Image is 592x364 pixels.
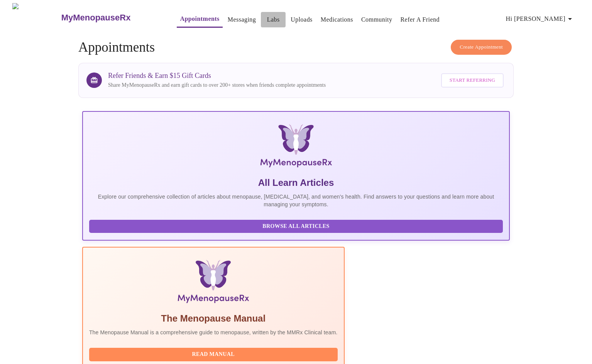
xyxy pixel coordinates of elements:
[89,348,338,361] button: Read Manual
[318,12,356,27] button: Medications
[89,351,340,357] a: Read Manual
[89,220,503,233] button: Browse All Articles
[451,40,512,55] button: Create Appointment
[61,13,131,23] h3: MyMenopauseRx
[439,69,506,91] a: Start Referring
[358,12,396,27] button: Community
[460,43,503,52] span: Create Appointment
[397,12,443,27] button: Refer a Friend
[288,12,316,27] button: Uploads
[108,72,326,80] h3: Refer Friends & Earn $15 Gift Cards
[129,260,298,306] img: Menopause Manual
[225,12,259,27] button: Messaging
[503,11,578,27] button: Hi [PERSON_NAME]
[89,177,503,189] h5: All Learn Articles
[108,81,326,89] p: Share MyMenopauseRx and earn gift cards to over 200+ stores when friends complete appointments
[228,14,256,25] a: Messaging
[12,3,60,32] img: MyMenopauseRx Logo
[97,222,495,231] span: Browse All Articles
[180,13,219,24] a: Appointments
[89,222,505,229] a: Browse All Articles
[78,40,514,55] h4: Appointments
[261,12,286,27] button: Labs
[506,13,575,24] span: Hi [PERSON_NAME]
[60,4,161,31] a: MyMenopauseRx
[267,14,280,25] a: Labs
[177,11,222,28] button: Appointments
[321,14,353,25] a: Medications
[291,14,313,25] a: Uploads
[89,312,338,325] h5: The Menopause Manual
[400,14,440,25] a: Refer a Friend
[361,14,392,25] a: Community
[153,124,438,170] img: MyMenopauseRx Logo
[97,350,330,359] span: Read Manual
[89,193,503,208] p: Explore our comprehensive collection of articles about menopause, [MEDICAL_DATA], and women's hea...
[450,76,495,85] span: Start Referring
[89,329,338,336] p: The Menopause Manual is a comprehensive guide to menopause, written by the MMRx Clinical team.
[441,73,504,88] button: Start Referring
